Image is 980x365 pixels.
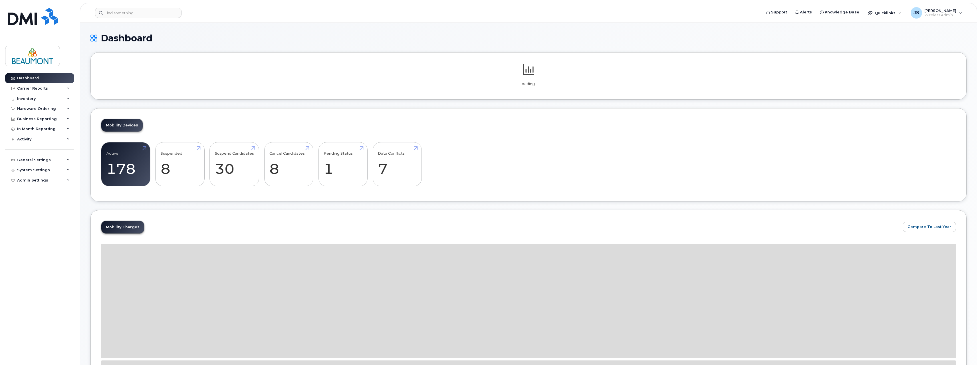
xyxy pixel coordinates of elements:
[908,224,951,229] span: Compare To Last Year
[903,222,956,232] button: Compare To Last Year
[101,81,956,86] p: Loading...
[106,146,145,183] a: Active 178
[101,221,144,233] a: Mobility Charges
[324,146,362,183] a: Pending Status 1
[269,146,308,183] a: Cancel Candidates 8
[90,33,967,43] h1: Dashboard
[161,146,199,183] a: Suspended 8
[215,146,254,183] a: Suspend Candidates 30
[378,146,416,183] a: Data Conflicts 7
[101,119,143,132] a: Mobility Devices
